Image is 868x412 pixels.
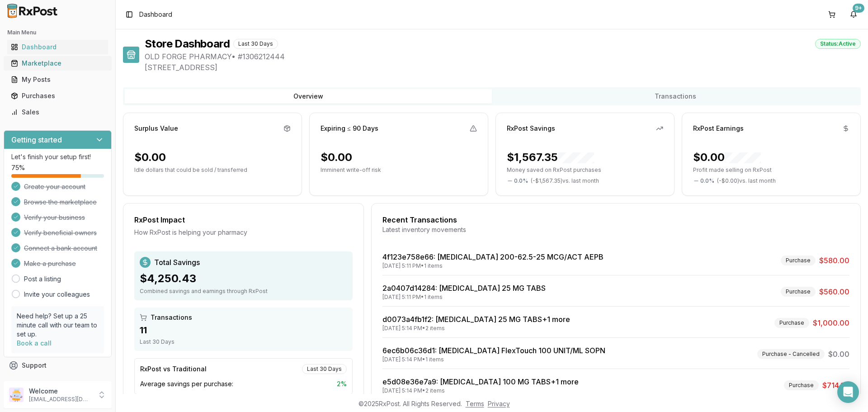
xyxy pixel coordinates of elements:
p: [EMAIL_ADDRESS][DOMAIN_NAME] [29,396,92,403]
a: Post a listing [24,275,61,284]
div: Last 30 Days [233,39,278,49]
span: Feedback [22,377,52,386]
div: Purchases [11,91,104,100]
span: Connect a bank account [24,244,97,253]
h3: Getting started [11,134,62,145]
button: Transactions [492,89,859,104]
span: $0.00 [828,349,849,360]
div: $4,250.43 [140,271,347,286]
a: Sales [7,104,108,120]
a: d0073a4fb1f2: [MEDICAL_DATA] 25 MG TABS+1 more [382,315,570,324]
a: Terms [466,400,484,407]
a: Privacy [488,400,510,407]
div: Combined savings and earnings through RxPost [140,288,347,295]
a: Purchases [7,88,108,104]
a: Dashboard [7,39,108,55]
div: $0.00 [693,150,761,165]
span: 75 % [11,163,25,172]
div: Status: Active [815,39,861,49]
span: Verify beneficial owners [24,228,97,237]
div: [DATE] 5:14 PM • 1 items [382,356,605,363]
span: 2 % [337,379,347,388]
span: Transactions [151,313,192,322]
p: Profit made selling on RxPost [693,166,849,174]
span: ( - $1,567.35 ) vs. last month [531,177,599,185]
a: Invite your colleagues [24,290,90,299]
span: Make a purchase [24,259,76,268]
div: Marketplace [11,59,104,68]
span: ( - $0.00 ) vs. last month [717,177,776,185]
div: Purchase [781,287,816,297]
div: RxPost Savings [507,124,555,133]
div: 11 [140,324,347,336]
button: Purchases [4,89,112,103]
div: Purchase [774,318,809,328]
a: My Posts [7,71,108,88]
div: 9+ [853,4,864,13]
a: Book a call [17,339,52,347]
span: Create your account [24,182,85,191]
div: Last 30 Days [140,338,347,346]
p: Need help? Set up a 25 minute call with our team to set up. [17,312,99,339]
div: Dashboard [11,43,104,52]
span: Dashboard [139,10,172,19]
p: Money saved on RxPost purchases [507,166,663,174]
div: How RxPost is helping your pharmacy [134,228,353,237]
div: Purchase [781,256,816,265]
span: Verify your business [24,213,85,222]
div: Surplus Value [134,124,178,133]
div: RxPost Impact [134,214,353,225]
span: [STREET_ADDRESS] [145,62,861,73]
div: RxPost vs Traditional [140,365,207,374]
span: 0.0 % [514,177,528,185]
img: User avatar [9,388,24,402]
a: e5d08e36e7a9: [MEDICAL_DATA] 100 MG TABS+1 more [382,377,579,386]
div: RxPost Earnings [693,124,744,133]
img: RxPost Logo [4,4,61,18]
span: 0.0 % [700,177,714,185]
p: Idle dollars that could be sold / transferred [134,166,291,174]
button: Sales [4,105,112,119]
p: Let's finish your setup first! [11,152,104,161]
div: Sales [11,108,104,117]
button: 9+ [846,7,861,22]
div: $0.00 [321,150,352,165]
div: [DATE] 5:14 PM • 2 items [382,387,579,394]
button: Feedback [4,374,112,390]
div: Open Intercom Messenger [837,381,859,403]
button: My Posts [4,72,112,87]
div: Recent Transactions [382,214,849,225]
p: Imminent write-off risk [321,166,477,174]
a: 4f123e758e66: [MEDICAL_DATA] 200-62.5-25 MCG/ACT AEPB [382,252,604,261]
span: $580.00 [819,255,849,266]
div: [DATE] 5:14 PM • 2 items [382,325,570,332]
span: Browse the marketplace [24,198,97,207]
a: 2a0407d14284: [MEDICAL_DATA] 25 MG TABS [382,284,546,293]
p: Welcome [29,387,92,396]
a: 6ec6b06c36d1: [MEDICAL_DATA] FlexTouch 100 UNIT/ML SOPN [382,346,605,355]
h2: Main Menu [7,29,108,36]
div: Last 30 Days [302,364,347,374]
div: Latest inventory movements [382,225,849,234]
div: [DATE] 5:11 PM • 1 items [382,294,546,301]
span: Average savings per purchase: [140,379,233,388]
button: Dashboard [4,40,112,54]
button: Marketplace [4,56,112,71]
span: $1,000.00 [813,317,849,328]
div: [DATE] 5:11 PM • 1 items [382,262,604,270]
a: Marketplace [7,55,108,71]
nav: breadcrumb [139,10,172,19]
div: $1,567.35 [507,150,594,165]
div: Purchase [784,380,819,390]
div: $0.00 [134,150,166,165]
span: Total Savings [154,257,200,268]
span: $560.00 [819,286,849,297]
button: Overview [125,89,492,104]
div: My Posts [11,75,104,84]
div: Purchase - Cancelled [757,349,825,359]
button: Support [4,357,112,374]
div: Expiring ≤ 90 Days [321,124,378,133]
h1: Store Dashboard [145,37,230,51]
span: $714.99 [822,380,849,391]
span: OLD FORGE PHARMACY • # 1306212444 [145,51,861,62]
